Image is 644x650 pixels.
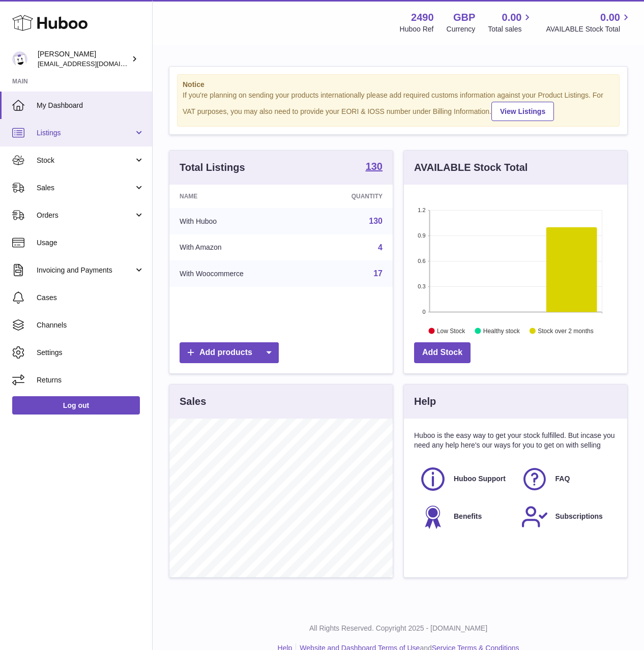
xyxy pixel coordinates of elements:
[419,465,511,493] a: Huboo Support
[37,156,134,165] span: Stock
[180,161,245,174] h3: Total Listings
[369,217,383,225] a: 130
[37,183,134,193] span: Sales
[538,327,593,334] text: Stock over 2 months
[38,49,129,69] div: [PERSON_NAME]
[488,11,533,34] a: 0.00 Total sales
[169,234,308,261] td: With Amazon
[37,293,144,303] span: Cases
[447,24,476,34] div: Currency
[37,265,134,275] span: Invoicing and Payments
[600,11,620,24] span: 0.00
[366,161,383,171] strong: 130
[555,512,603,521] span: Subscriptions
[37,128,134,138] span: Listings
[37,101,144,110] span: My Dashboard
[418,207,425,213] text: 1.2
[454,474,506,484] span: Huboo Support
[38,60,150,68] span: [EMAIL_ADDRESS][DOMAIN_NAME]
[308,185,393,208] th: Quantity
[488,24,533,34] span: Total sales
[546,11,632,34] a: 0.00 AVAILABLE Stock Total
[37,375,144,385] span: Returns
[12,396,140,415] a: Log out
[37,211,134,220] span: Orders
[161,624,636,633] p: All Rights Reserved. Copyright 2025 - [DOMAIN_NAME]
[483,327,520,334] text: Healthy stock
[418,258,425,264] text: 0.6
[169,260,308,287] td: With Woocommerce
[12,51,27,67] img: info@nectarmedicalvapes.com
[366,161,383,173] a: 130
[555,474,570,484] span: FAQ
[453,11,475,24] strong: GBP
[378,243,383,252] a: 4
[521,465,612,493] a: FAQ
[414,395,436,408] h3: Help
[546,24,632,34] span: AVAILABLE Stock Total
[169,208,308,234] td: With Huboo
[419,503,511,530] a: Benefits
[183,91,614,121] div: If you're planning on sending your products internationally please add required customs informati...
[418,283,425,289] text: 0.3
[37,238,144,248] span: Usage
[422,309,425,315] text: 0
[183,80,614,90] strong: Notice
[414,342,471,363] a: Add Stock
[180,342,279,363] a: Add products
[169,185,308,208] th: Name
[491,102,554,121] a: View Listings
[521,503,612,530] a: Subscriptions
[37,348,144,358] span: Settings
[37,320,144,330] span: Channels
[437,327,465,334] text: Low Stock
[454,512,482,521] span: Benefits
[502,11,522,24] span: 0.00
[414,161,528,174] h3: AVAILABLE Stock Total
[418,232,425,239] text: 0.9
[411,11,434,24] strong: 2490
[373,269,383,278] a: 17
[180,395,206,408] h3: Sales
[414,431,617,450] p: Huboo is the easy way to get your stock fulfilled. But incase you need any help here's our ways f...
[400,24,434,34] div: Huboo Ref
